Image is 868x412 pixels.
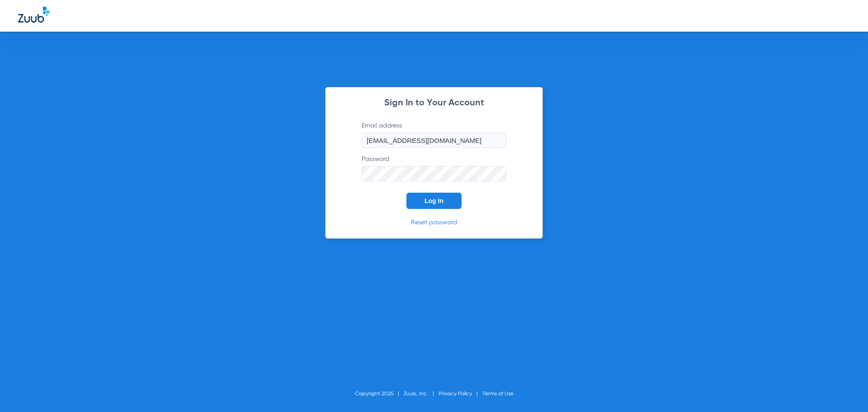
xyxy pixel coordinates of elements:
[439,391,472,397] a: Privacy Policy
[404,389,439,398] li: Zuub, Inc.
[362,133,506,148] input: Email address
[18,7,49,23] img: Zuub Logo
[406,193,462,209] button: Log In
[362,155,506,181] label: Password
[425,197,443,204] span: Log In
[355,389,404,398] li: Copyright 2025
[362,166,506,181] input: Password
[348,99,520,108] h2: Sign In to Your Account
[362,121,506,148] label: Email address
[482,391,514,397] a: Terms of Use
[411,219,457,226] a: Reset password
